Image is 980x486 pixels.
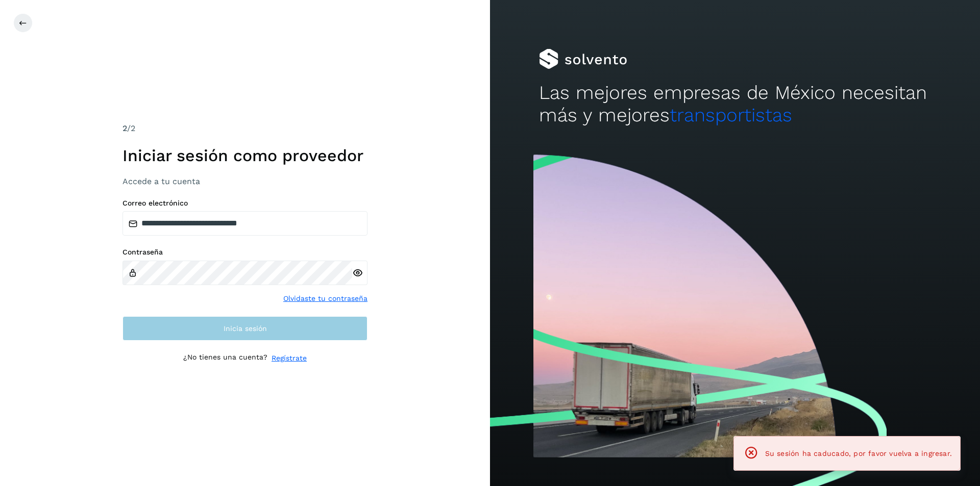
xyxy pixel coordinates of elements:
[765,449,952,457] span: Su sesión ha caducado, por favor vuelva a ingresar.
[539,82,931,127] h2: Las mejores empresas de México necesitan más y mejores
[122,122,367,135] div: /2
[283,293,367,304] a: Olvidaste tu contraseña
[122,123,127,133] span: 2
[122,248,367,257] label: Contraseña
[272,353,307,364] a: Regístrate
[122,146,367,165] h1: Iniciar sesión como proveedor
[122,199,367,208] label: Correo electrónico
[224,325,267,332] span: Inicia sesión
[122,316,367,341] button: Inicia sesión
[183,353,267,364] p: ¿No tienes una cuenta?
[122,176,367,186] h3: Accede a tu cuenta
[670,104,792,126] span: transportistas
